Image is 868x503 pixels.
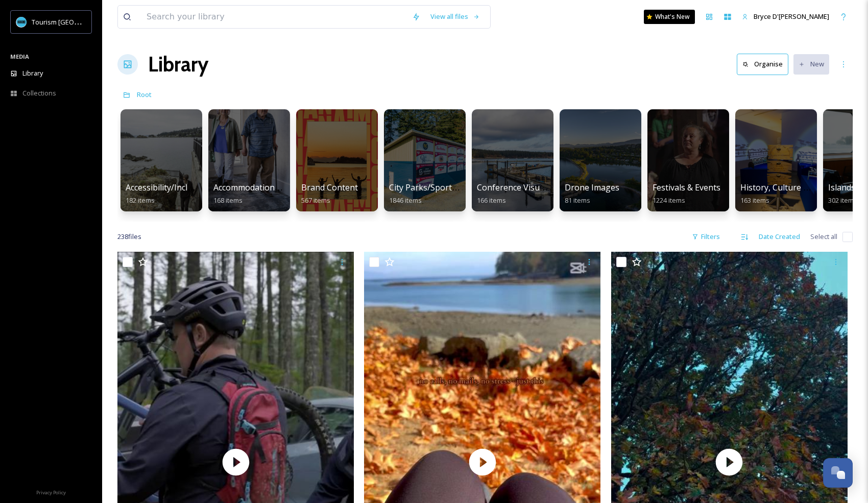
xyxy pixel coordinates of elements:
[389,196,422,205] span: 1846 items
[737,7,834,27] a: Bryce D'[PERSON_NAME]
[754,227,805,247] div: Date Created
[117,232,141,242] span: 238 file s
[653,183,720,205] a: Festivals & Events1224 items
[740,182,848,193] span: History, Culture & Shopping
[22,88,56,98] span: Collections
[126,183,212,205] a: Accessibility/Inclusivity182 items
[126,182,212,193] span: Accessibility/Inclusivity
[828,196,857,205] span: 302 items
[477,196,506,205] span: 166 items
[141,6,407,28] input: Search your library
[213,183,304,205] a: Accommodations by Biz168 items
[389,183,482,205] a: City Parks/Sport Images1846 items
[213,196,243,205] span: 168 items
[653,182,720,193] span: Festivals & Events
[477,182,550,193] span: Conference Visuals
[389,182,482,193] span: City Parks/Sport Images
[477,183,550,205] a: Conference Visuals166 items
[301,196,330,205] span: 567 items
[653,196,685,205] span: 1224 items
[148,49,208,80] a: Library
[565,183,619,205] a: Drone Images81 items
[10,53,29,60] span: MEDIA
[16,17,27,27] img: tourism_nanaimo_logo.jpeg
[22,68,43,78] span: Library
[32,17,123,27] span: Tourism [GEOGRAPHIC_DATA]
[740,196,769,205] span: 163 items
[687,227,725,247] div: Filters
[36,489,66,496] span: Privacy Policy
[126,196,155,205] span: 182 items
[754,12,829,21] span: Bryce D'[PERSON_NAME]
[301,182,358,193] span: Brand Content
[823,458,853,488] button: Open Chat
[137,90,152,99] span: Root
[425,7,485,27] a: View all files
[301,183,358,205] a: Brand Content567 items
[740,183,848,205] a: History, Culture & Shopping163 items
[644,10,695,24] a: What's New
[213,182,304,193] span: Accommodations by Biz
[793,54,829,74] button: New
[36,486,66,498] a: Privacy Policy
[137,88,152,101] a: Root
[565,182,619,193] span: Drone Images
[737,54,788,75] button: Organise
[565,196,590,205] span: 81 items
[810,232,837,242] span: Select all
